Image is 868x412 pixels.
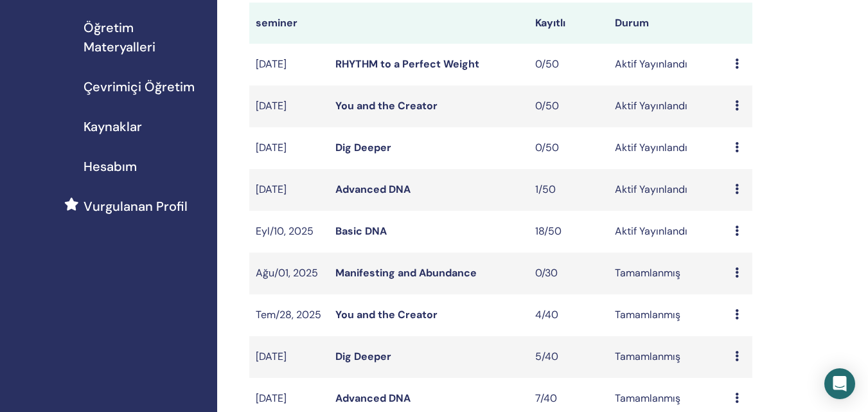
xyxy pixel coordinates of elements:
a: You and the Creator [335,308,438,321]
th: seminer [249,3,329,44]
span: Öğretim Materyalleri [84,18,207,57]
span: Kaynaklar [84,117,142,136]
td: 1/50 [529,169,608,211]
a: RHYTHM to a Perfect Weight [335,57,479,71]
a: Basic DNA [335,224,387,238]
span: Çevrimiçi Öğretim [84,77,195,96]
div: Open Intercom Messenger [824,368,855,399]
td: Aktif Yayınlandı [608,169,728,211]
td: 5/40 [529,336,608,378]
td: Tem/28, 2025 [249,294,329,336]
td: [DATE] [249,127,329,169]
td: Aktif Yayınlandı [608,127,728,169]
td: 0/50 [529,127,608,169]
td: Tamamlanmış [608,336,728,378]
td: 0/50 [529,85,608,127]
td: 18/50 [529,211,608,253]
th: Durum [608,3,728,44]
td: Aktif Yayınlandı [608,44,728,85]
th: Kayıtlı [529,3,608,44]
td: Aktif Yayınlandı [608,85,728,127]
span: Hesabım [84,157,137,176]
td: Tamamlanmış [608,294,728,336]
a: Manifesting and Abundance [335,266,477,280]
td: [DATE] [249,336,329,378]
td: 0/50 [529,44,608,85]
td: 0/30 [529,253,608,294]
td: [DATE] [249,85,329,127]
td: [DATE] [249,44,329,85]
td: Aktif Yayınlandı [608,211,728,253]
a: Dig Deeper [335,141,391,154]
a: Advanced DNA [335,391,411,405]
td: [DATE] [249,169,329,211]
a: Dig Deeper [335,350,391,363]
td: 4/40 [529,294,608,336]
span: Vurgulanan Profil [84,197,188,216]
a: Advanced DNA [335,183,411,196]
a: You and the Creator [335,99,438,112]
td: Eyl/10, 2025 [249,211,329,253]
td: Tamamlanmış [608,253,728,294]
td: Ağu/01, 2025 [249,253,329,294]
